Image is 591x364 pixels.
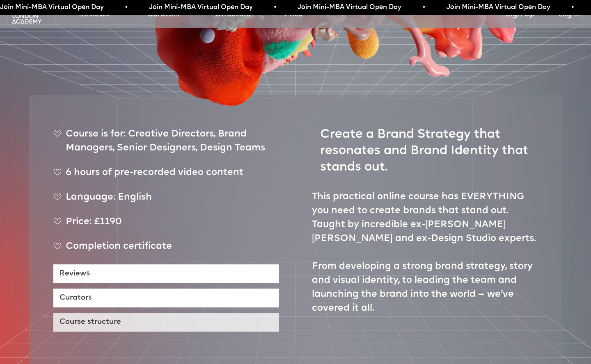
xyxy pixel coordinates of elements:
div: Language: English [53,191,279,211]
a: Curators [53,289,279,307]
a: Log In [558,9,581,20]
a: Structure [216,9,251,20]
div: Completion certificate [53,240,279,260]
a: Price [284,9,303,20]
div: 6 hours of pre-recorded video content [53,166,279,187]
span: • [274,2,276,13]
h1: Create a Brand Strategy that resonates and Brand Identity that stands out. [312,119,538,184]
div: Course is for: Creative Directors, Brand Managers, Senior Designers, Design Teams [53,127,279,162]
a: Reviews [79,9,109,20]
span: • [571,2,574,13]
a: Course structure [53,313,279,332]
a: Curators [147,9,180,20]
span: • [125,2,127,13]
a: Sign Up [506,9,535,20]
span: • [422,2,425,13]
div: Price: £1190 [53,215,279,236]
a: Reviews [53,264,279,283]
p: This practical online course has EVERYTHING you need to create brands that stand out. Taught by i... [312,190,538,316]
